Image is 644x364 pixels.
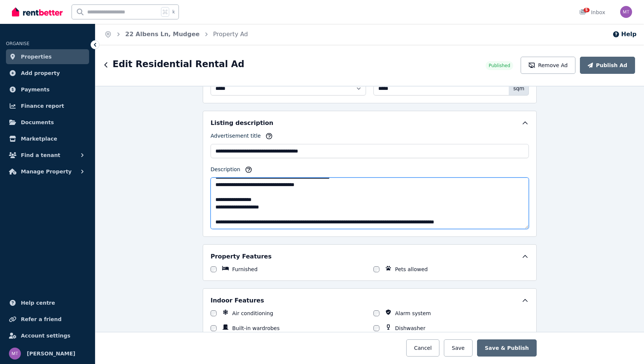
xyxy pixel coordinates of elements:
h5: Listing description [211,119,273,128]
nav: Breadcrumb [95,24,257,45]
label: Air conditioning [232,310,273,317]
a: Property Ad [213,31,248,38]
label: Pets allowed [395,266,428,273]
h1: Edit Residential Rental Ad [113,58,244,70]
span: Manage Property [21,167,72,176]
span: Help centre [21,298,55,307]
a: 22 Albens Ln, Mudgee [125,31,200,38]
span: k [172,9,175,15]
label: Built-in wardrobes [232,324,280,332]
img: Matt Teague [9,348,21,360]
button: Publish Ad [580,57,635,74]
label: Furnished [232,266,258,273]
span: Marketplace [21,134,57,143]
div: Inbox [579,9,605,16]
img: RentBetter [12,6,63,18]
span: [PERSON_NAME] [27,349,75,358]
a: Properties [6,49,89,64]
label: Alarm system [395,310,431,317]
button: Save & Publish [477,339,537,357]
a: Account settings [6,328,89,343]
a: Documents [6,115,89,130]
span: ORGANISE [6,41,29,46]
h5: Property Features [211,252,272,261]
span: 5 [584,8,590,12]
a: Refer a friend [6,312,89,327]
button: Save [444,339,472,357]
label: Dishwasher [395,324,425,332]
label: Advertisement title [211,132,261,142]
label: Description [211,166,240,176]
button: Manage Property [6,164,89,179]
button: Remove Ad [521,57,575,74]
img: Matt Teague [620,6,632,18]
a: Marketplace [6,131,89,146]
a: Help centre [6,295,89,310]
span: Documents [21,118,54,127]
a: Payments [6,82,89,97]
a: Add property [6,66,89,81]
button: Find a tenant [6,148,89,163]
span: Payments [21,85,50,94]
a: Finance report [6,98,89,113]
button: Cancel [406,339,439,357]
span: Add property [21,69,60,78]
span: Account settings [21,331,70,340]
span: Finance report [21,101,64,110]
span: Published [489,63,510,69]
button: Help [612,30,637,39]
span: Find a tenant [21,151,60,160]
h5: Indoor Features [211,296,264,305]
span: Refer a friend [21,315,61,324]
span: Properties [21,52,52,61]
